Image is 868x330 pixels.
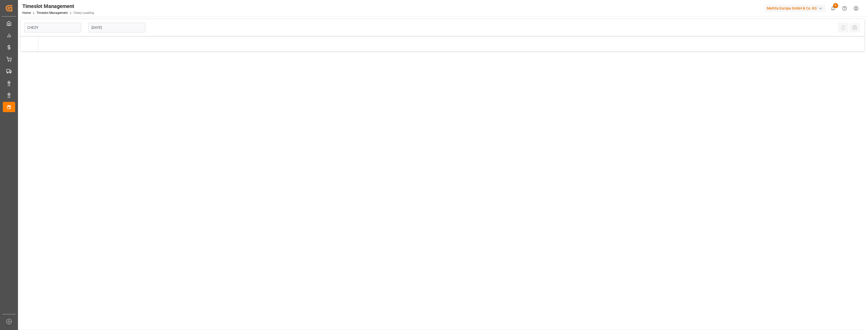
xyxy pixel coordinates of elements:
[765,3,827,13] button: Melitta Europa GmbH & Co. KG
[765,5,825,12] div: Melitta Europa GmbH & Co. KG
[24,23,81,32] input: Type to search/select
[22,11,31,15] a: Home
[22,2,94,10] div: Timeslot Management
[827,3,839,14] button: show 6 new notifications
[36,11,68,15] a: Timeslot Management
[88,23,145,32] input: DD-MM-YYYY
[833,3,838,8] span: 6
[839,3,850,14] button: Help Center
